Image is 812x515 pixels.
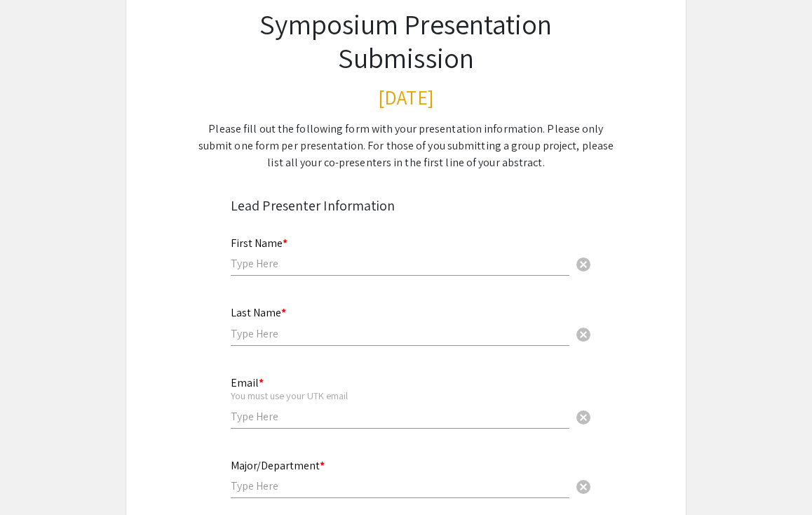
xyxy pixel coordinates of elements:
mat-label: Major/Department [231,458,325,473]
iframe: Chat [11,452,60,504]
input: Type Here [231,326,569,341]
span: cancel [575,479,592,495]
span: cancel [575,409,592,426]
button: Clear [569,320,597,348]
h1: Symposium Presentation Submission [194,7,618,74]
mat-label: Email [231,375,264,390]
mat-label: First Name [231,236,287,250]
input: Type Here [231,409,569,424]
span: cancel [575,326,592,343]
span: cancel [575,256,592,273]
input: Type Here [231,479,569,493]
div: Lead Presenter Information [231,195,581,216]
button: Clear [569,250,597,278]
button: Clear [569,472,597,500]
h3: [DATE] [194,86,618,109]
input: Type Here [231,256,569,271]
button: Clear [569,402,597,430]
mat-label: Last Name [231,305,286,320]
div: You must use your UTK email [231,389,569,402]
div: Please fill out the following form with your presentation information. Please only submit one for... [194,121,618,171]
